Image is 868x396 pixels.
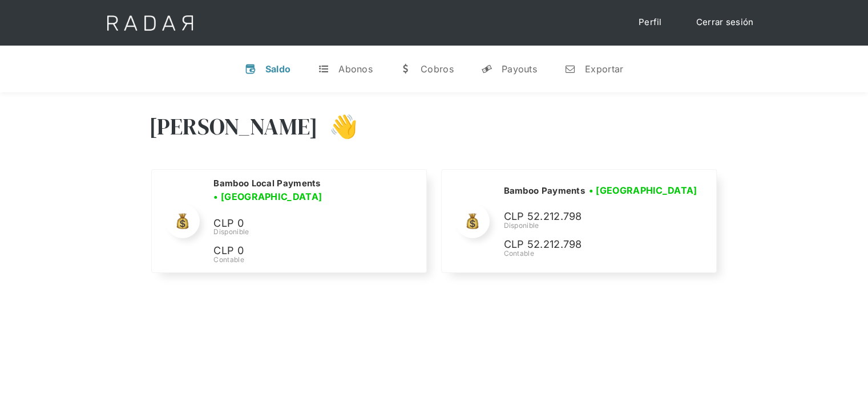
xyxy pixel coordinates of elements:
h3: • [GEOGRAPHIC_DATA] [213,190,322,203]
h3: [PERSON_NAME] [149,112,318,141]
div: y [481,63,492,75]
a: Cerrar sesión [685,11,765,34]
div: Disponible [213,227,412,237]
h3: 👋 [318,112,358,141]
div: Saldo [265,63,291,75]
p: CLP 52.212.798 [503,236,675,253]
div: v [245,63,256,75]
h2: Bamboo Payments [503,185,585,197]
div: t [318,63,329,75]
div: n [564,63,576,75]
p: CLP 0 [213,243,385,259]
h3: • [GEOGRAPHIC_DATA] [589,183,697,197]
p: CLP 0 [213,215,385,232]
p: CLP 52.212.798 [503,209,675,225]
div: Cobros [421,63,454,75]
div: Exportar [585,63,623,75]
div: Disponible [503,221,701,231]
div: Abonos [338,63,373,75]
div: Contable [213,255,412,265]
div: Contable [503,248,701,259]
div: w [400,63,411,75]
div: Payouts [502,63,537,75]
h2: Bamboo Local Payments [213,178,320,189]
a: Perfil [627,11,673,34]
